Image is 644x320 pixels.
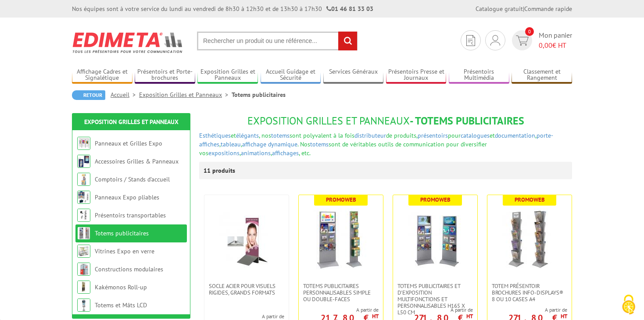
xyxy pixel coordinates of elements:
h1: - Totems publicitaires [199,115,572,127]
a: Constructions modulaires [95,265,163,273]
a: expositions [208,149,240,157]
a: présentoirs [418,132,448,139]
span: 0,00 [539,41,552,50]
img: Totems publicitaires [77,227,90,240]
a: Totems publicitaires [95,229,149,237]
button: Cookies (fenêtre modale) [613,290,644,320]
a: affichage dynamique [242,140,297,148]
div: | [476,4,572,13]
a: élégants [236,132,259,139]
a: porte-affiches [199,132,553,148]
a: Comptoirs / Stands d'accueil [95,175,170,183]
b: Promoweb [420,196,451,203]
span: Totem Présentoir brochures Info-Displays® 8 ou 10 cases A4 [492,283,567,302]
span: € HT [539,40,572,50]
img: Panneaux Expo pliables [77,191,90,204]
a: Commande rapide [524,5,572,13]
a: Exposition Grilles et Panneaux [139,91,232,99]
span: Totems publicitaires personnalisables simple ou double-faces [303,283,379,302]
span: Mon panier [539,30,572,50]
a: devis rapide 0 Mon panier 0,00€ HT [510,30,572,50]
a: animations [241,149,271,157]
img: devis rapide [466,35,475,46]
img: Vitrines Expo en verre [77,245,90,258]
a: Accessoires Grilles & Panneaux [95,157,179,165]
span: Totems publicitaires et d'exposition multifonctions et personnalisables H165 x L50 cm [397,283,473,316]
img: Kakémonos Roll-up [77,281,90,294]
span: Socle acier pour visuels rigides, grands formats [209,283,284,296]
span: A partir de [247,313,284,320]
a: Affichage Cadres et Signalétique [72,68,132,82]
a: totems [271,132,290,139]
img: Comptoirs / Stands d'accueil [77,173,90,186]
span: sont polyvalent à la fois de produits, pour et , , , . Nos [199,132,553,148]
a: Kakémonos Roll-up [95,283,147,291]
sup: HT [561,313,567,320]
a: Totems et Mâts LCD [95,301,147,309]
a: documentation [495,132,535,139]
img: devis rapide [516,36,529,46]
a: Présentoirs Presse et Journaux [386,68,447,82]
a: totems [310,140,329,148]
span: A partir de [299,306,379,313]
a: Accueil Guidage et Sécurité [261,68,321,82]
a: Accueil [111,91,139,99]
img: Cookies (fenêtre modale) [618,294,640,316]
span: , , , etc. [240,149,311,157]
strong: 01 46 81 33 03 [326,5,373,13]
img: Constructions modulaires [77,263,90,276]
img: Totem Présentoir brochures Info-Displays® 8 ou 10 cases A4 [499,208,560,270]
a: Totems publicitaires personnalisables simple ou double-faces [299,283,383,302]
a: Présentoirs transportables [95,211,166,219]
img: Socle acier pour visuels rigides, grands formats [216,208,277,270]
p: et , nos [199,131,572,157]
img: Présentoirs transportables [77,209,90,222]
a: Services Généraux [323,68,384,82]
a: Panneaux Expo pliables [95,193,159,201]
img: Edimeta [72,26,184,59]
a: Présentoirs et Porte-brochures [135,68,195,82]
a: Socle acier pour visuels rigides, grands formats [204,283,289,296]
b: Promoweb [326,196,356,203]
a: Totem Présentoir brochures Info-Displays® 8 ou 10 cases A4 [487,283,572,302]
a: Panneaux et Grilles Expo [95,139,162,147]
a: Catalogue gratuit [476,5,523,13]
a: Vitrines Expo en verre [95,247,154,255]
a: Classement et Rangement [512,68,572,82]
img: Totems publicitaires et d'exposition multifonctions et personnalisables H165 x L50 cm [404,208,466,270]
a: Exposition Grilles et Panneaux [197,68,258,82]
a: Totems publicitaires et d'exposition multifonctions et personnalisables H165 x L50 cm [393,283,477,316]
li: Totems publicitaires [232,90,286,99]
sup: HT [372,313,379,320]
div: Nos équipes sont à votre service du lundi au vendredi de 8h30 à 12h30 et de 13h30 à 17h30 [72,4,373,13]
p: 11 produits [204,162,236,179]
span: A partir de [393,306,473,313]
a: affichages [272,149,299,157]
span: sont de véritables outils de communication pour diversifier vos [199,140,487,157]
a: Présentoirs Multimédia [449,68,509,82]
a: tableau [221,140,241,148]
input: rechercher [338,32,357,50]
a: distributeur [354,132,386,139]
img: Totems publicitaires personnalisables simple ou double-faces [310,208,372,270]
b: Promoweb [515,196,545,203]
img: Panneaux et Grilles Expo [77,137,90,150]
span: Exposition Grilles et Panneaux [247,114,410,128]
img: Totems et Mâts LCD [77,299,90,312]
a: Exposition Grilles et Panneaux [84,118,179,126]
input: Rechercher un produit ou une référence... [197,32,358,50]
span: A partir de [487,306,567,313]
img: devis rapide [490,35,500,46]
a: Esthétiques [199,132,231,139]
sup: HT [466,313,473,320]
img: Accessoires Grilles & Panneaux [77,155,90,168]
a: catalogues [461,132,490,139]
a: Retour [72,90,105,100]
span: 0 [525,27,534,36]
